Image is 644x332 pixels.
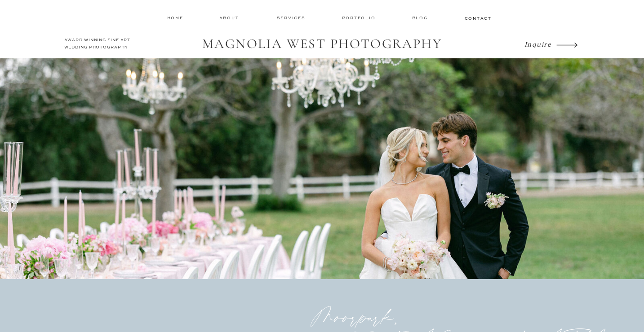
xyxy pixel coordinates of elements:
a: Portfolio [342,15,378,21]
a: MAGNOLIA WEST PHOTOGRAPHY [196,36,448,53]
a: about [219,15,242,21]
a: services [277,15,307,21]
a: home [167,15,184,21]
a: Blog [412,15,430,21]
a: contact [465,15,491,21]
a: Inquire [524,38,554,50]
h2: AWARD WINNING FINE ART WEDDING PHOTOGRAPHY [64,37,144,53]
h1: Moorpark, [GEOGRAPHIC_DATA] [312,306,575,332]
i: Inquire [524,39,552,48]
